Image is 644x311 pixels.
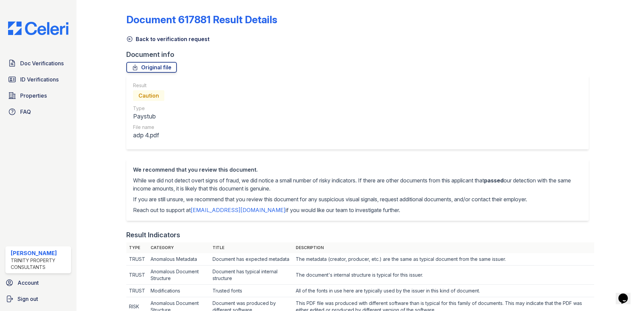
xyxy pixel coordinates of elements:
td: TRUST [126,266,148,285]
a: Doc Verifications [5,57,71,70]
a: Properties [5,89,71,102]
th: Description [293,242,594,253]
span: passed [484,177,504,184]
img: CE_Logo_Blue-a8612792a0a2168367f1c8372b55b34899dd931a85d93a1a3d3e32e68fde9ad4.png [3,22,74,35]
a: Document 617881 Result Details [126,13,277,26]
a: Back to verification request [126,35,210,43]
span: Account [18,279,39,287]
div: [PERSON_NAME] [11,249,68,257]
th: Category [148,242,210,253]
p: If you are still unsure, we recommend that you review this document for any suspicious visual sig... [133,195,582,203]
span: ID Verifications [20,75,59,83]
td: Anomalous Metadata [148,253,210,266]
div: Document info [126,50,594,59]
p: While we did not detect overt signs of fraud, we did notice a small number of risky indicators. I... [133,176,582,193]
td: Anomalous Document Structure [148,266,210,285]
td: TRUST [126,253,148,266]
div: Result Indicators [126,230,180,240]
td: All of the fonts in use here are typically used by the issuer in this kind of document. [293,285,594,297]
a: Original file [126,62,177,73]
div: Type [133,105,164,112]
th: Type [126,242,148,253]
a: Account [3,276,74,289]
a: [EMAIL_ADDRESS][DOMAIN_NAME] [191,207,286,213]
div: Paystub [133,112,164,121]
span: Properties [20,92,47,100]
div: Caution [133,90,164,101]
p: Reach out to support at if you would like our team to investigate further. [133,206,582,214]
th: Title [210,242,293,253]
iframe: chat widget [616,284,637,304]
div: Trinity Property Consultants [11,257,68,271]
td: Document has typical internal structure [210,266,293,285]
td: Document has expected metadata [210,253,293,266]
span: FAQ [20,108,31,116]
td: TRUST [126,285,148,297]
div: File name [133,124,164,131]
a: ID Verifications [5,73,71,86]
div: Result [133,82,164,89]
a: FAQ [5,105,71,118]
div: adp 4.pdf [133,131,164,140]
span: Doc Verifications [20,59,64,67]
td: The metadata (creator, producer, etc.) are the same as typical document from the same issuer. [293,253,594,266]
td: The document's internal structure is typical for this issuer. [293,266,594,285]
span: Sign out [18,295,38,303]
div: We recommend that you review this document. [133,166,582,174]
td: Modifications [148,285,210,297]
a: Sign out [3,292,74,306]
td: Trusted fonts [210,285,293,297]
